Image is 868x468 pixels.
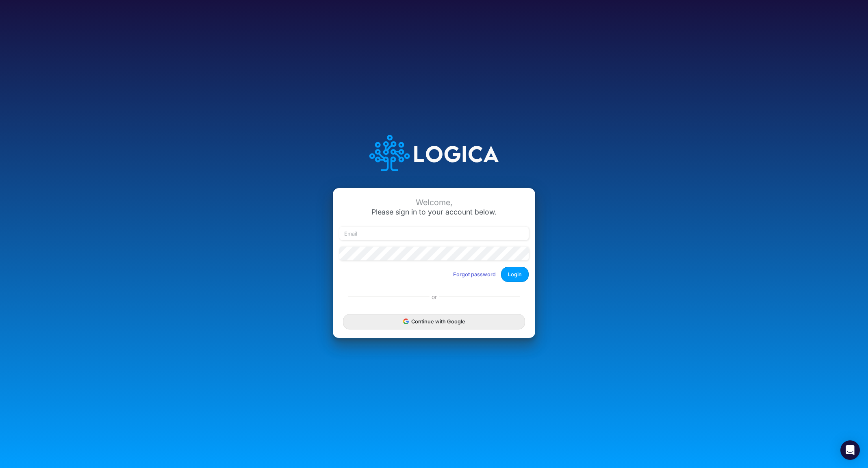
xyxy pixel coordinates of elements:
span: Please sign in to your account below. [371,208,497,216]
button: Continue with Google [343,314,525,329]
div: Open Intercom Messenger [840,440,860,460]
input: Email [339,227,529,240]
button: Forgot password [448,268,501,281]
div: Welcome, [339,198,529,207]
button: Login [501,267,529,282]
